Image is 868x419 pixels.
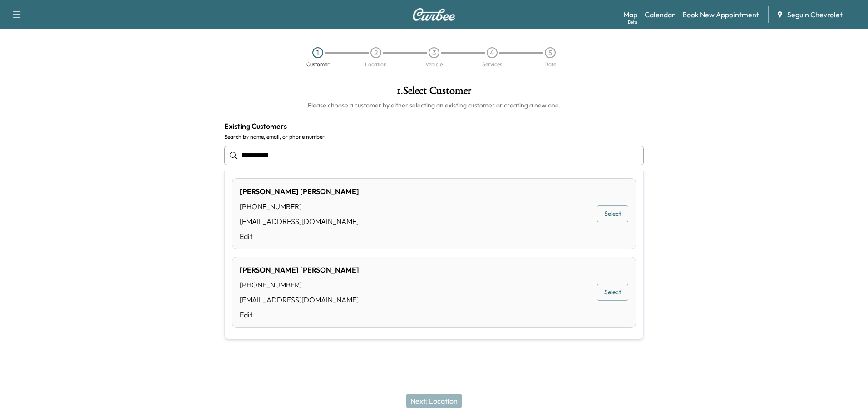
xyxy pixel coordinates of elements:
a: Edit [240,309,359,320]
h1: 1 . Select Customer [224,85,644,101]
div: [EMAIL_ADDRESS][DOMAIN_NAME] [240,294,359,305]
a: Calendar [645,9,675,20]
div: Date [544,62,556,67]
a: Edit [240,231,359,242]
a: Book New Appointment [682,9,759,20]
div: [EMAIL_ADDRESS][DOMAIN_NAME] [240,216,359,227]
div: [PHONE_NUMBER] [240,279,359,290]
h4: Existing Customers [224,121,644,132]
label: Search by name, email, or phone number [224,133,644,141]
div: Location [365,62,387,67]
div: Beta [628,19,637,25]
img: Curbee Logo [412,8,456,21]
div: [PHONE_NUMBER] [240,201,359,212]
div: [PERSON_NAME] [PERSON_NAME] [240,264,359,275]
span: Seguin Chevrolet [787,9,843,20]
div: Vehicle [425,62,443,67]
a: MapBeta [623,9,637,20]
button: Select [597,205,628,222]
div: 1 [312,47,323,58]
button: Select [597,284,628,301]
div: 4 [487,47,498,58]
h6: Please choose a customer by either selecting an existing customer or creating a new one. [224,101,644,110]
div: [PERSON_NAME] [PERSON_NAME] [240,186,359,197]
div: 5 [545,47,556,58]
div: 2 [370,47,381,58]
div: 3 [429,47,439,58]
div: Services [482,62,502,67]
div: Customer [306,62,330,67]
